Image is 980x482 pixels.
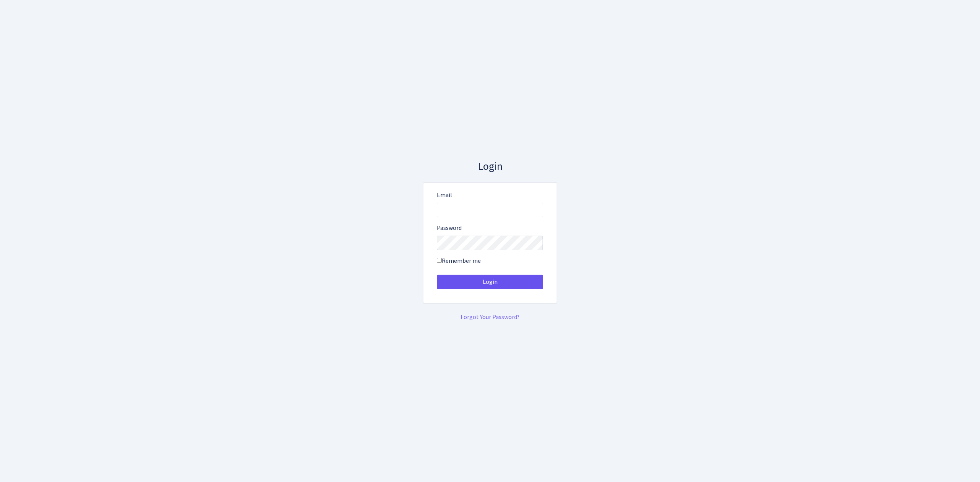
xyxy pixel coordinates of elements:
[437,223,462,233] label: Password
[461,313,519,321] a: Forgot Your Password?
[437,258,442,263] input: Remember me
[423,160,557,173] h3: Login
[437,191,452,200] label: Email
[437,275,543,289] button: Login
[437,256,481,265] label: Remember me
